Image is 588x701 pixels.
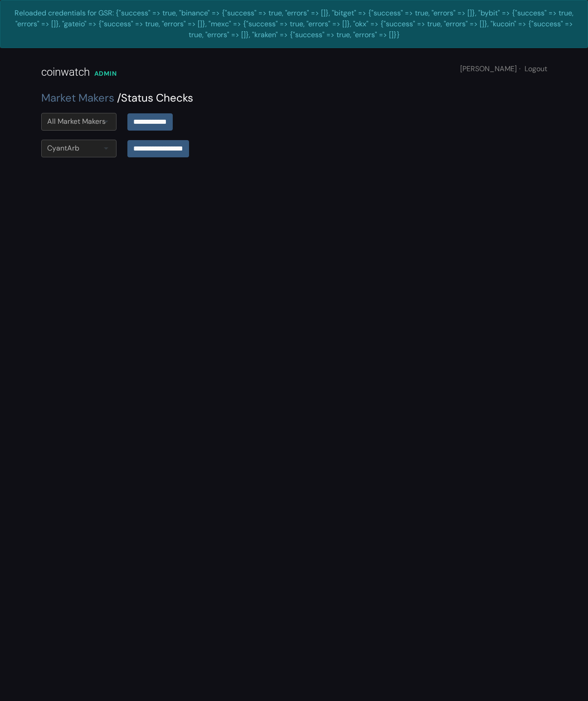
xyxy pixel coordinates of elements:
div: ADMIN [94,69,117,78]
a: Logout [525,64,547,73]
a: coinwatch ADMIN [41,48,117,90]
span: · [519,64,520,73]
div: CyantArb [47,143,79,154]
div: coinwatch [41,64,90,80]
div: All Market Makers [47,116,106,127]
div: [PERSON_NAME] [460,63,547,74]
a: Market Makers [41,91,114,105]
span: / [117,91,121,105]
div: Status Checks [41,90,547,106]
